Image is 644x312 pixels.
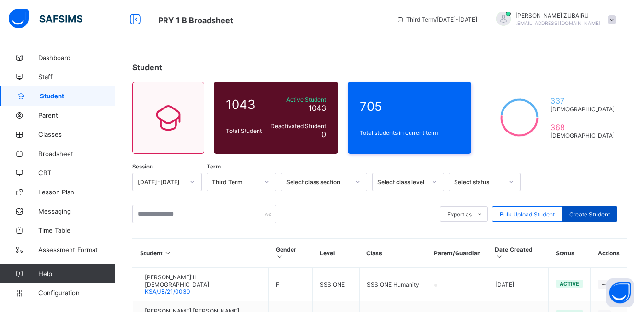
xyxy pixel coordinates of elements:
[38,207,115,215] span: Messaging
[269,122,326,130] span: Deactivated Student
[397,16,477,23] span: session/term information
[447,211,472,218] span: Export as
[38,73,115,81] span: Staff
[360,99,460,114] span: 705
[38,131,115,138] span: Classes
[40,92,115,100] span: Student
[286,179,350,186] div: Select class section
[487,12,621,27] div: SAGEERZUBAIRU
[560,280,579,287] span: active
[550,132,615,139] span: [DEMOGRAPHIC_DATA]
[488,268,549,301] td: [DATE]
[226,97,264,112] span: 1043
[132,163,153,170] span: Session
[276,253,284,260] i: Sort in Ascending Order
[606,278,634,307] button: Open asap
[313,239,360,268] th: Level
[38,111,115,119] span: Parent
[207,163,221,170] span: Term
[359,239,427,268] th: Class
[269,239,313,268] th: Gender
[223,125,267,137] div: Total Student
[549,239,591,268] th: Status
[359,268,427,301] td: SSS ONE Humanity
[377,179,426,186] div: Select class level
[38,227,115,234] span: Time Table
[269,268,313,301] td: F
[38,169,115,177] span: CBT
[38,246,115,253] span: Assessment Format
[313,268,360,301] td: SSS ONE
[569,211,610,218] span: Create Student
[550,122,615,132] span: 368
[550,106,615,113] span: [DEMOGRAPHIC_DATA]
[38,54,115,61] span: Dashboard
[269,96,326,103] span: Active Student
[515,20,600,26] span: [EMAIL_ADDRESS][DOMAIN_NAME]
[591,239,627,268] th: Actions
[38,289,115,297] span: Configuration
[9,9,82,29] img: safsims
[495,253,503,260] i: Sort in Ascending Order
[38,270,115,277] span: Help
[138,179,184,186] div: [DATE]-[DATE]
[38,150,115,157] span: Broadsheet
[360,129,460,136] span: Total students in current term
[321,130,326,139] span: 0
[164,250,172,257] i: Sort in Ascending Order
[145,274,261,288] span: [PERSON_NAME]'IL [DEMOGRAPHIC_DATA]
[488,239,549,268] th: Date Created
[515,12,600,19] span: [PERSON_NAME] ZUBAIRU
[145,288,190,295] span: KSA/JB/21/0030
[132,62,162,72] span: Student
[38,188,115,196] span: Lesson Plan
[500,211,555,218] span: Bulk Upload Student
[212,179,258,186] div: Third Term
[308,103,326,113] span: 1043
[427,239,488,268] th: Parent/Guardian
[133,239,269,268] th: Student
[550,96,615,106] span: 337
[158,15,233,25] span: Class Arm Broadsheet
[454,179,503,186] div: Select status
